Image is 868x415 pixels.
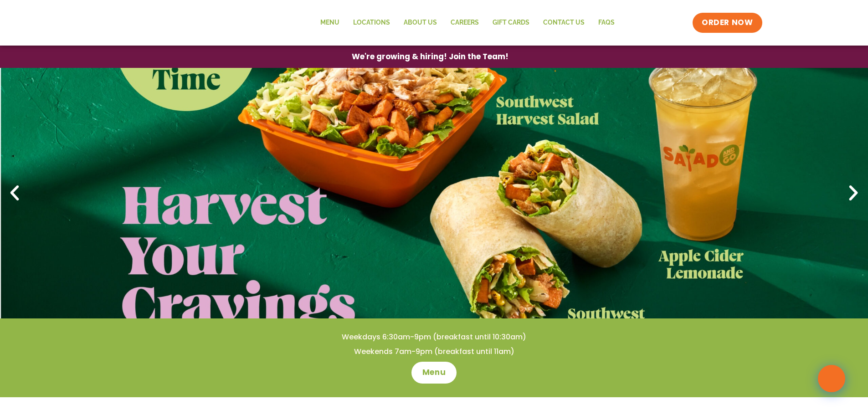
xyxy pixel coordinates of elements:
a: Careers [444,12,486,33]
h4: Weekends 7am-9pm (breakfast until 11am) [18,347,850,357]
a: Locations [346,12,397,33]
a: About Us [397,12,444,33]
a: GIFT CARDS [486,12,536,33]
span: Menu [422,367,446,378]
h4: Weekdays 6:30am-9pm (breakfast until 10:30am) [18,332,850,342]
a: Menu [313,12,346,33]
a: ORDER NOW [693,13,762,33]
a: Contact Us [536,12,591,33]
span: We're growing & hiring! Join the Team! [352,53,508,61]
span: ORDER NOW [702,17,753,28]
a: We're growing & hiring! Join the Team! [338,46,522,67]
nav: Menu [313,12,621,33]
a: Menu [411,362,457,384]
img: new-SAG-logo-768×292 [106,5,243,41]
a: FAQs [591,12,621,33]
